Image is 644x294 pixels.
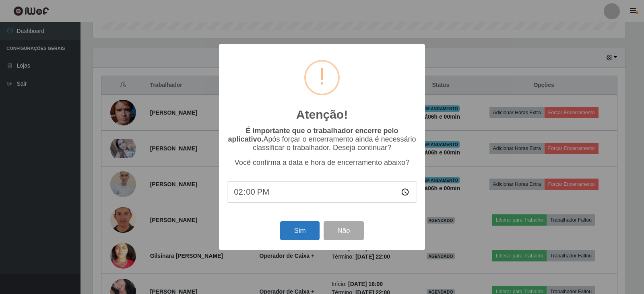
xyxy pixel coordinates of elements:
[227,158,417,167] p: Você confirma a data e hora de encerramento abaixo?
[228,127,398,143] b: É importante que o trabalhador encerre pelo aplicativo.
[227,127,417,152] p: Após forçar o encerramento ainda é necessário classificar o trabalhador. Deseja continuar?
[296,107,348,122] h2: Atenção!
[324,221,363,240] button: Não
[280,221,319,240] button: Sim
